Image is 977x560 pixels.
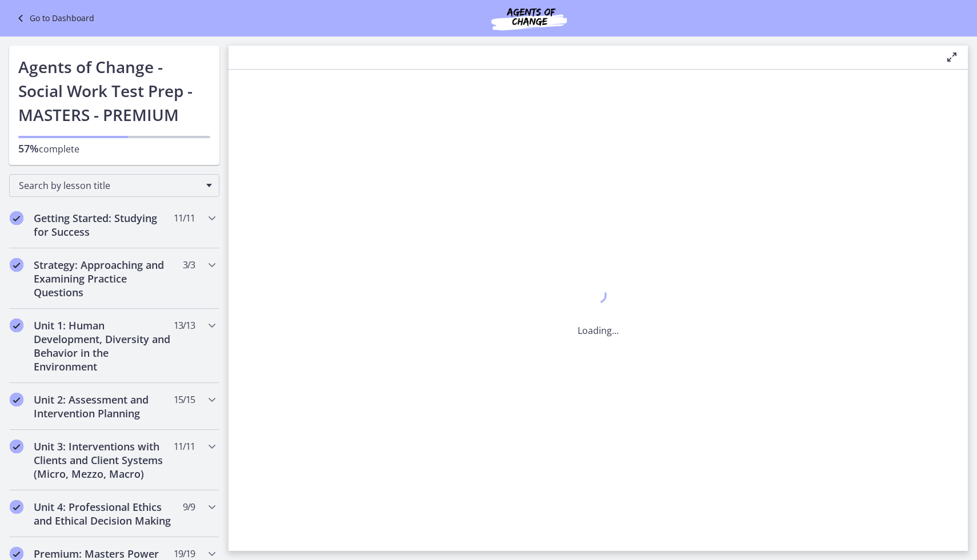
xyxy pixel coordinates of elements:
[10,258,23,272] i: Completed
[9,174,219,197] div: Search by lesson title
[461,5,598,32] img: Agents of Change
[174,211,195,225] span: 11 / 11
[34,393,173,420] h2: Unit 2: Assessment and Intervention Planning
[174,393,195,406] span: 15 / 15
[34,319,173,373] h2: Unit 1: Human Development, Diversity and Behavior in the Environment
[34,440,173,481] h2: Unit 3: Interventions with Clients and Client Systems (Micro, Mezzo, Macro)
[34,500,173,527] h2: Unit 4: Professional Ethics and Ethical Decision Making
[10,211,23,225] i: Completed
[18,142,39,155] span: 57%
[10,319,23,332] i: Completed
[34,211,173,239] h2: Getting Started: Studying for Success
[18,55,210,127] h1: Agents of Change - Social Work Test Prep - MASTERS - PREMIUM
[14,11,94,25] a: Go to Dashboard
[183,500,195,514] span: 9 / 9
[34,258,173,299] h2: Strategy: Approaching and Examining Practice Questions
[174,440,195,453] span: 11 / 11
[10,500,23,514] i: Completed
[578,284,619,310] div: 1
[183,258,195,272] span: 3 / 3
[18,142,210,156] p: complete
[10,393,23,406] i: Completed
[10,440,23,453] i: Completed
[19,179,201,192] span: Search by lesson title
[174,319,195,332] span: 13 / 13
[578,324,619,337] p: Loading...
